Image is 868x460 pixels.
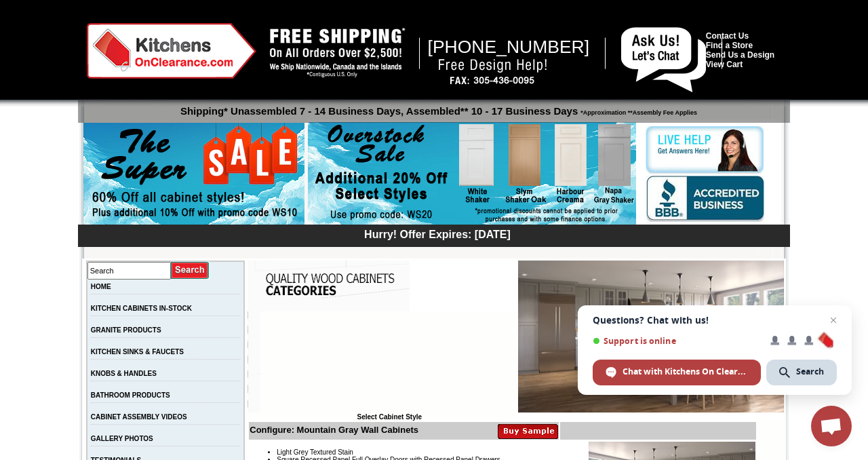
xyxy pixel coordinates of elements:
[796,366,824,378] span: Search
[171,261,210,280] input: Submit
[706,50,774,60] a: Send Us a Design
[593,336,761,346] span: Support is online
[250,425,418,435] b: Configure: Mountain Gray Wall Cabinets
[593,315,837,326] span: Questions? Chat with us!
[766,360,837,385] div: Search
[260,311,518,413] iframe: Browser incompatible
[85,227,790,241] div: Hurry! Offer Expires: [DATE]
[91,370,157,377] a: KNOBS & HANDLES
[428,37,590,57] span: [PHONE_NUMBER]
[91,283,111,290] a: HOME
[825,312,842,328] span: Close chat
[706,31,749,41] a: Contact Us
[277,448,353,456] span: Light Grey Textured Stain
[706,60,743,69] a: View Cart
[91,305,192,312] a: KITCHEN CABINETS IN-STOCK
[85,99,790,117] p: Shipping* Unassembled 7 - 14 Business Days, Assembled** 10 - 17 Business Days
[593,360,761,385] div: Chat with Kitchens On Clearance
[357,413,422,421] b: Select Cabinet Style
[91,391,170,399] a: BATHROOM PRODUCTS
[706,41,753,50] a: Find a Store
[91,413,187,421] a: CABINET ASSEMBLY VIDEOS
[91,435,153,442] a: GALLERY PHOTOS
[623,366,748,378] span: Chat with Kitchens On Clearance
[87,23,256,79] img: Kitchens on Clearance Logo
[91,348,184,356] a: KITCHEN SINKS & FAUCETS
[518,261,784,413] img: Mountain Gray
[91,326,161,334] a: GRANITE PRODUCTS
[578,106,697,116] span: *Approximation **Assembly Fee Applies
[811,406,852,446] div: Open chat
